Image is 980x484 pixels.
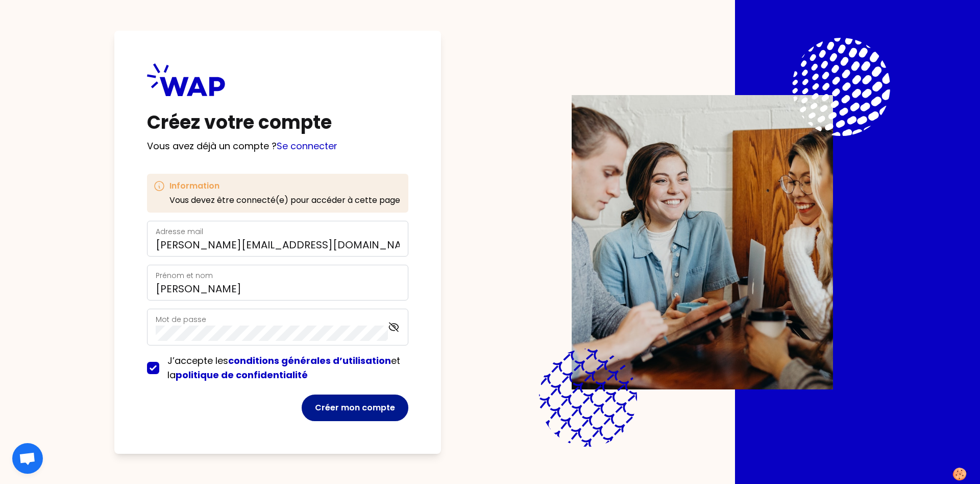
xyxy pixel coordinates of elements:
p: Vous devez être connecté(e) pour accéder à cette page [169,194,400,206]
p: Vous avez déjà un compte ? [147,139,408,153]
h3: Information [169,180,400,192]
button: Créer mon compte [302,395,408,421]
label: Prénom et nom [156,270,213,281]
div: Ouvrir le chat [12,443,43,474]
span: J’accepte les et la [167,354,400,381]
a: politique de confidentialité [176,368,308,381]
label: Adresse mail [156,226,203,237]
label: Mot de passe [156,314,206,325]
a: conditions générales d’utilisation [228,354,391,367]
h1: Créez votre compte [147,112,408,133]
img: Description [572,95,833,389]
a: Se connecter [277,140,337,152]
